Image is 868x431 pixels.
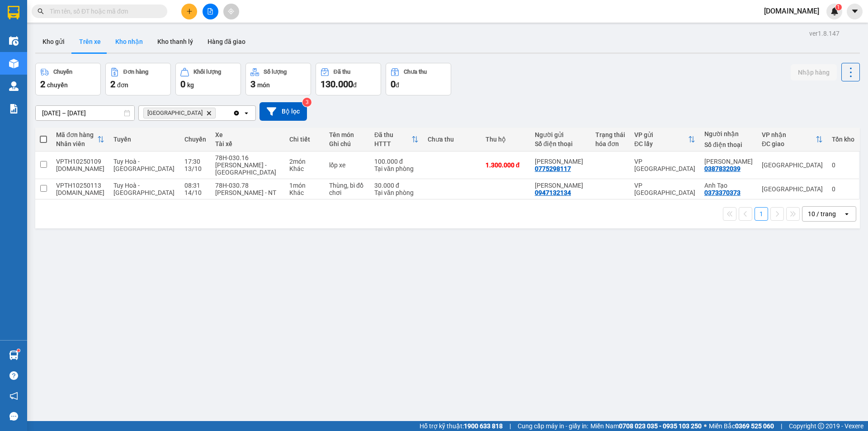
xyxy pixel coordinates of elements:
[404,69,427,75] div: Chưa thu
[9,36,19,46] img: warehouse-icon
[289,158,320,165] div: 2 món
[329,140,365,147] div: Ghi chú
[181,4,197,19] button: plus
[143,108,216,118] span: Nha Trang, close by backspace
[316,63,381,95] button: Đã thu130.000đ
[264,69,287,75] div: Số lượng
[329,182,365,196] div: Thùng, bì đồ chơi
[704,424,707,428] span: ⚪️
[832,185,854,193] div: 0
[762,185,823,193] div: [GEOGRAPHIC_DATA]
[847,4,863,19] button: caret-down
[108,31,150,52] button: Kho nhận
[150,31,200,52] button: Kho thanh lý
[187,81,194,89] span: kg
[9,350,19,360] img: warehouse-icon
[851,7,859,15] span: caret-down
[374,158,419,165] div: 100.000 đ
[809,28,840,38] div: ver 1.8.147
[832,136,854,143] div: Tồn kho
[595,140,625,147] div: hóa đơn
[203,4,218,19] button: file-add
[207,8,213,14] span: file-add
[370,128,423,152] th: Toggle SortBy
[289,165,320,172] div: Khác
[704,182,753,189] div: Anh Tạo
[595,131,625,138] div: Trạng thái
[215,154,280,161] div: 78H-030.16
[835,4,842,10] sup: 1
[9,104,19,114] img: solution-icon
[217,109,218,118] input: Selected Nha Trang.
[215,161,280,176] div: [PERSON_NAME] - [GEOGRAPHIC_DATA]
[374,182,419,189] div: 30.000 đ
[757,5,826,17] span: [DOMAIN_NAME]
[8,6,19,19] img: logo-vxr
[38,8,44,14] span: search
[289,136,320,143] div: Chi tiết
[186,8,193,14] span: plus
[110,79,115,90] span: 2
[386,63,451,95] button: Chưa thu0đ
[56,140,97,147] div: Nhân viên
[215,182,280,189] div: 78H-030.78
[535,131,586,138] div: Người gửi
[200,31,253,52] button: Hàng đã giao
[634,182,695,196] div: VP [GEOGRAPHIC_DATA]
[757,128,827,152] th: Toggle SortBy
[762,140,816,147] div: ĐC giao
[289,189,320,196] div: Khác
[334,69,350,75] div: Đã thu
[215,131,280,138] div: Xe
[353,81,357,89] span: đ
[781,421,782,431] span: |
[215,140,280,147] div: Tài xế
[250,79,255,90] span: 3
[245,63,311,95] button: Số lượng3món
[428,136,476,143] div: Chưa thu
[257,81,270,89] span: món
[590,421,702,431] span: Miền Nam
[9,412,18,421] span: message
[704,165,741,172] div: 0387832039
[184,158,206,165] div: 17:30
[709,421,774,431] span: Miền Bắc
[36,106,134,120] input: Select a date range.
[147,109,203,117] span: Nha Trang
[791,64,837,81] button: Nhập hàng
[35,31,72,52] button: Kho gửi
[843,210,850,218] svg: open
[105,63,171,95] button: Đơn hàng2đơn
[391,79,396,90] span: 0
[52,128,109,152] th: Toggle SortBy
[762,161,823,169] div: [GEOGRAPHIC_DATA]
[50,6,156,16] input: Tìm tên, số ĐT hoặc mã đơn
[374,131,411,138] div: Đã thu
[535,165,571,172] div: 0775298117
[830,7,839,15] img: icon-new-feature
[374,165,419,172] div: Tại văn phòng
[634,158,695,172] div: VP [GEOGRAPHIC_DATA]
[704,130,753,137] div: Người nhận
[243,109,250,117] svg: open
[223,4,239,19] button: aim
[321,79,353,90] span: 130.000
[175,63,241,95] button: Khối lượng0kg
[56,131,97,138] div: Mã đơn hàng
[535,158,586,165] div: Anh Danh
[40,79,45,90] span: 2
[704,189,741,196] div: 0373370373
[9,59,19,68] img: warehouse-icon
[755,207,768,221] button: 1
[289,182,320,189] div: 1 món
[704,158,753,165] div: Anh Thi
[535,189,571,196] div: 0947132134
[374,189,419,196] div: Tại văn phòng
[818,423,824,429] span: copyright
[374,140,411,147] div: HTTT
[259,102,307,121] button: Bộ lọc
[464,422,503,430] strong: 1900 633 818
[72,31,108,52] button: Trên xe
[180,79,185,90] span: 0
[396,81,399,89] span: đ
